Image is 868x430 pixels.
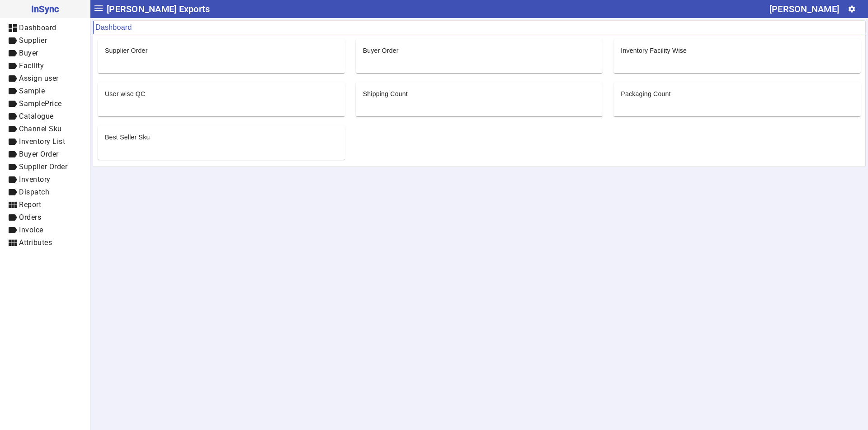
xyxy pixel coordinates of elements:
mat-icon: view_module [7,237,18,248]
mat-icon: label [7,111,18,122]
mat-card-header: Best Seller Sku [98,125,345,142]
mat-icon: view_module [7,199,18,210]
mat-icon: label [7,124,18,134]
mat-card-header: Packaging Count [613,82,861,98]
span: Dispatch [19,188,49,196]
mat-icon: label [7,136,18,147]
span: Inventory List [19,137,65,146]
mat-icon: menu [93,3,104,14]
span: Attributes [19,238,52,247]
mat-icon: label [7,73,18,84]
span: Facility [19,61,44,70]
span: [PERSON_NAME] Exports [107,2,210,16]
span: Supplier Order [19,162,67,171]
mat-card-header: Buyer Order [356,39,603,55]
mat-icon: label [7,60,18,71]
div: [PERSON_NAME] [769,2,839,16]
mat-icon: label [7,212,18,223]
mat-card-header: Dashboard [93,21,865,34]
span: Orders [19,213,41,222]
mat-icon: dashboard [7,23,18,33]
mat-icon: label [7,187,18,198]
mat-icon: settings [848,5,856,13]
mat-icon: label [7,149,18,160]
span: Buyer Order [19,150,59,158]
span: Buyer [19,49,38,57]
mat-icon: label [7,98,18,109]
mat-card-header: Inventory Facility Wise [613,39,861,55]
mat-card-header: Shipping Count [356,82,603,98]
span: Catalogue [19,112,54,120]
mat-icon: label [7,225,18,236]
span: Invoice [19,226,43,234]
span: Assign user [19,74,59,83]
mat-icon: label [7,174,18,185]
mat-card-header: User wise QC [98,82,345,98]
span: Sample [19,87,45,95]
mat-card-header: Supplier Order [98,39,345,55]
mat-icon: label [7,86,18,97]
span: Channel Sku [19,125,62,133]
span: Report [19,200,41,209]
span: Inventory [19,175,51,184]
mat-icon: label [7,48,18,59]
span: Dashboard [19,23,57,32]
span: SamplePrice [19,99,62,108]
span: Supplier [19,36,47,45]
mat-icon: label [7,162,18,172]
span: InSync [7,2,83,16]
mat-icon: label [7,35,18,46]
